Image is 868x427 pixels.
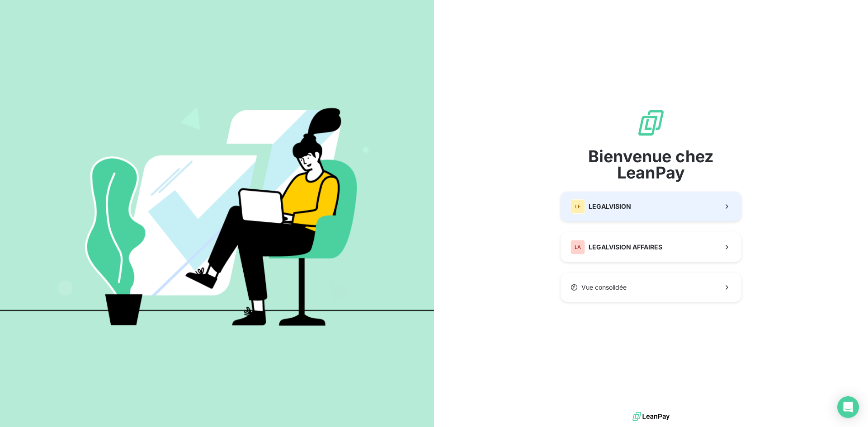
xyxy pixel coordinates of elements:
img: logo [632,410,670,423]
span: Vue consolidée [581,283,627,292]
button: LELEGALVISION [561,192,741,221]
img: logo sigle [637,108,665,137]
button: Vue consolidée [561,273,741,302]
div: LE [571,199,585,214]
span: Bienvenue chez LeanPay [561,148,741,181]
div: Open Intercom Messenger [837,396,859,418]
button: LALEGALVISION AFFAIRES [561,232,741,262]
span: LEGALVISION AFFAIRES [589,243,662,252]
div: LA [571,240,585,254]
span: LEGALVISION [589,202,631,211]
